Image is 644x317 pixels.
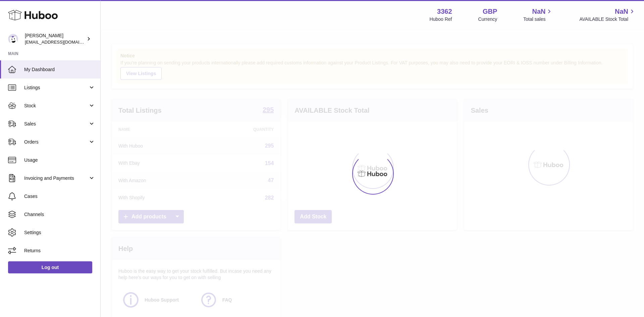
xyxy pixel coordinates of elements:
span: Total sales [523,16,553,22]
span: Returns [24,248,95,254]
span: Invoicing and Payments [24,175,88,181]
a: Log out [8,261,92,273]
div: [PERSON_NAME] [25,33,85,45]
span: Channels [24,211,95,218]
span: Orders [24,139,88,145]
span: Listings [24,85,88,91]
strong: GBP [483,7,497,16]
span: Sales [24,121,88,127]
span: Usage [24,157,95,163]
a: NaN AVAILABLE Stock Total [579,7,636,22]
span: NaN [532,7,545,16]
span: Stock [24,103,88,109]
span: Cases [24,193,95,200]
strong: 3362 [437,7,452,16]
div: Huboo Ref [430,16,452,22]
img: internalAdmin-3362@internal.huboo.com [8,34,18,44]
a: NaN Total sales [523,7,553,22]
span: AVAILABLE Stock Total [579,16,636,22]
span: Settings [24,229,95,236]
span: My Dashboard [24,66,95,73]
span: NaN [615,7,628,16]
div: Currency [478,16,497,22]
span: [EMAIL_ADDRESS][DOMAIN_NAME] [25,39,99,45]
